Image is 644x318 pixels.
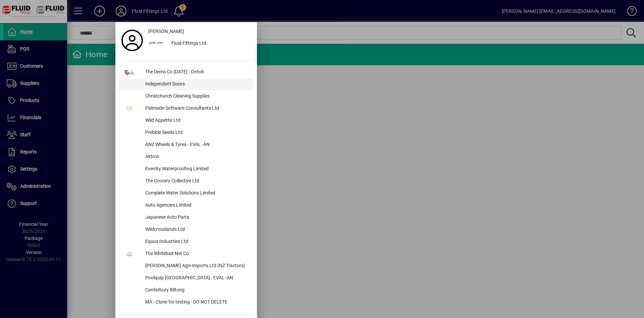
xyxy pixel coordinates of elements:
div: Wildcrosslands Ltd [140,224,254,236]
div: MA - Clone for testing - DO NOT DELETE [140,296,254,309]
button: Palmside Software Consultants Ltd [119,103,254,115]
div: [PERSON_NAME] Agri-Imports Ltd (NZ Tractors) [140,260,254,272]
button: Complete Water Solutions Limited [119,187,254,200]
div: Japanese Auto Parts [140,212,254,224]
div: Equus Industries Ltd [140,236,254,248]
button: The Grocery Collective Ltd [119,175,254,187]
button: ANZ Wheels & Tyres - EVAL -AN [119,139,254,151]
span: [PERSON_NAME] [148,28,184,35]
button: The Whitebait Net Co [119,248,254,260]
a: Profile [119,34,146,46]
button: Wildcrosslands Ltd [119,224,254,236]
button: Christchurch Cleaning Supplies [119,91,254,103]
div: ANZ Wheels & Tyres - EVAL -AN [140,139,254,151]
div: Auto Agencies Limited [140,200,254,212]
div: Palmside Software Consultants Ltd [140,103,254,115]
button: Fluid Fittings Ltd [146,38,254,50]
button: Canterbury Biltong [119,284,254,296]
button: The Demo Co [DATE] - Ontoit [119,66,254,78]
button: Auto Agencies Limited [119,200,254,212]
button: Prebble Seeds Ltd [119,127,254,139]
div: The Grocery Collective Ltd [140,175,254,187]
div: The Whitebait Net Co [140,248,254,260]
button: [PERSON_NAME] Agri-Imports Ltd (NZ Tractors) [119,260,254,272]
div: Fluid Fittings Ltd [166,38,254,50]
a: [PERSON_NAME] [146,26,254,38]
div: Independent Doors [140,78,254,91]
div: Prebble Seeds Ltd [140,127,254,139]
button: Everdry Waterproofing Limited [119,163,254,175]
div: Christchurch Cleaning Supplies [140,91,254,103]
div: Complete Water Solutions Limited [140,187,254,200]
button: MA - Clone for testing - DO NOT DELETE [119,296,254,309]
button: Japanese Auto Parts [119,212,254,224]
button: Poolquip [GEOGRAPHIC_DATA] - EVAL -AN [119,272,254,284]
div: Poolquip [GEOGRAPHIC_DATA] - EVAL -AN [140,272,254,284]
div: Canterbury Biltong [140,284,254,296]
div: Everdry Waterproofing Limited [140,163,254,175]
button: Equus Industries Ltd [119,236,254,248]
button: Aktron [119,151,254,163]
div: Wild Appetite Ltd [140,115,254,127]
button: Wild Appetite Ltd [119,115,254,127]
div: The Demo Co [DATE] - Ontoit [140,66,254,78]
div: Aktron [140,151,254,163]
button: Independent Doors [119,78,254,91]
